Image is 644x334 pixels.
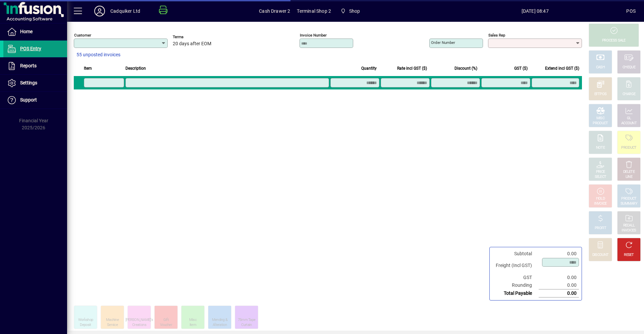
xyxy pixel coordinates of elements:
[163,318,169,323] div: Gift
[3,58,67,74] a: Reports
[621,121,637,126] div: ACCOUNT
[3,92,67,109] a: Support
[596,65,605,70] div: CASH
[361,65,377,72] span: Quantity
[621,201,637,206] div: SUMMARY
[592,253,608,258] div: DISCOUNT
[349,6,360,16] span: Shop
[626,6,636,16] div: POS
[132,323,146,328] div: Creations
[189,318,197,323] div: Misc
[20,63,37,68] span: Reports
[20,29,33,34] span: Home
[300,33,327,38] mat-label: Invoice number
[596,145,605,150] div: NOTE
[84,65,92,72] span: Item
[539,274,579,281] td: 0.00
[80,323,91,328] div: Deposit
[74,49,123,61] button: 55 unposted invoices
[74,33,91,38] mat-label: Customer
[623,170,635,175] div: DELETE
[212,318,228,323] div: Mending &
[623,223,635,228] div: RECALL
[338,5,363,17] span: Shop
[594,201,606,206] div: INVOICE
[621,145,636,150] div: PRODUCT
[297,6,331,16] span: Terminal Shop 2
[20,46,41,51] span: POS Entry
[492,258,539,274] td: Freight (Incl GST)
[492,250,539,258] td: Subtotal
[624,253,634,258] div: RESET
[593,121,608,126] div: PRODUCT
[106,318,119,323] div: Machine
[595,226,606,231] div: PROFIT
[173,41,211,47] span: 20 days after EOM
[596,170,605,175] div: PRICE
[76,51,120,58] span: 55 unposted invoices
[125,318,153,323] div: [PERSON_NAME]'s
[492,281,539,289] td: Rounding
[20,97,37,103] span: Support
[514,65,528,72] span: GST ($)
[539,250,579,258] td: 0.00
[431,40,455,45] mat-label: Order number
[110,6,140,16] div: Cadquiker Ltd
[627,116,631,121] div: GL
[596,116,604,121] div: MISC
[602,38,626,43] div: PROCESS SALE
[3,75,67,91] a: Settings
[621,196,636,201] div: PRODUCT
[596,196,605,201] div: HOLD
[444,6,626,16] span: [DATE] 08:47
[3,23,67,40] a: Home
[190,323,196,328] div: Item
[545,65,579,72] span: Extend incl GST ($)
[539,289,579,297] td: 0.00
[173,35,213,39] span: Terms
[107,323,118,328] div: Service
[259,6,290,16] span: Cash Drawer 2
[622,228,636,233] div: INVOICES
[626,175,632,180] div: LINE
[623,65,635,70] div: CHEQUE
[213,323,227,328] div: Alteration
[492,274,539,281] td: GST
[488,33,505,38] mat-label: Sales rep
[238,318,256,323] div: 75mm Tape
[20,80,37,85] span: Settings
[241,323,252,328] div: Curtain
[539,281,579,289] td: 0.00
[160,323,172,328] div: Voucher
[89,5,110,17] button: Profile
[454,65,477,72] span: Discount (%)
[594,92,607,97] div: EFTPOS
[623,92,636,97] div: CHARGE
[492,289,539,297] td: Total Payable
[595,175,606,180] div: SELECT
[78,318,93,323] div: Workshop
[397,65,427,72] span: Rate incl GST ($)
[125,65,146,72] span: Description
